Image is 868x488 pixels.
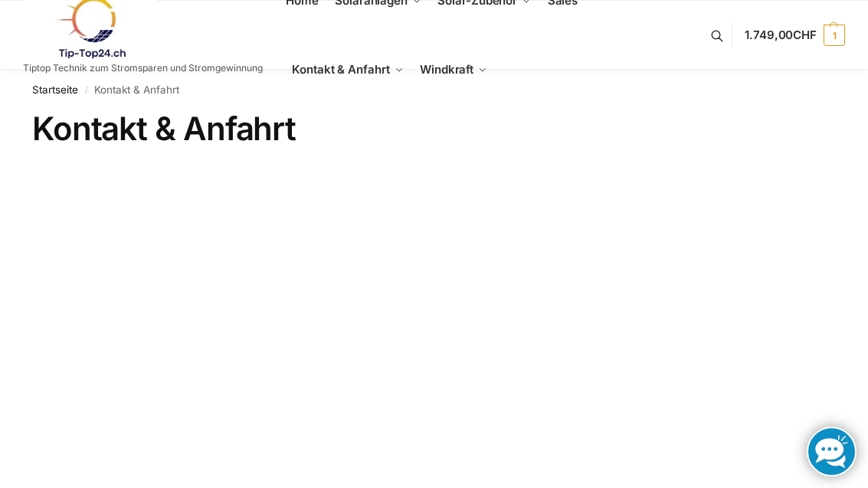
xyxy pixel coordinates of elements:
[286,35,410,104] a: Kontakt & Anfahrt
[32,110,836,148] h1: Kontakt & Anfahrt
[414,35,494,104] a: Windkraft
[292,62,389,77] span: Kontakt & Anfahrt
[32,70,836,110] nav: Breadcrumb
[23,64,263,73] p: Tiptop Technik zum Stromsparen und Stromgewinnung
[78,84,94,97] span: /
[745,28,817,42] span: 1.749,00
[32,84,78,96] a: Startseite
[420,62,473,77] span: Windkraft
[793,28,817,42] span: CHF
[745,12,845,58] a: 1.749,00CHF 1
[824,25,845,46] span: 1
